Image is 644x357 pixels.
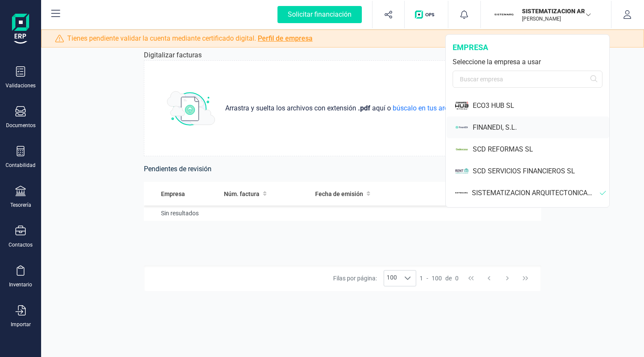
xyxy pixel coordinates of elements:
[473,122,609,133] div: FINANEDI, S.L.
[384,271,400,286] span: 100
[432,274,442,283] span: 100
[455,120,468,135] img: FI
[161,190,185,198] span: Empresa
[12,14,29,41] img: Logo Finanedi
[481,270,497,286] button: Previous Page
[522,15,590,22] p: [PERSON_NAME]
[167,91,215,125] img: subir_archivo
[333,270,416,286] div: Filas por página:
[455,185,468,200] img: SI
[358,104,370,112] strong: .pdf
[225,103,358,113] span: Arrastra y suelta los archivos con extensión
[10,202,31,208] div: Tesorería
[6,82,36,89] div: Validaciones
[517,270,534,286] button: Last Page
[473,166,609,176] div: SCD SERVICIOS FINANCIEROS SL
[473,144,609,155] div: SCD REFORMAS SL
[453,42,602,54] div: empresa
[499,270,516,286] button: Next Page
[144,50,202,60] p: Digitalizar facturas
[522,7,590,15] p: SISTEMATIZACION ARQUITECTONICA EN REFORMAS SL
[453,57,602,67] div: Seleccione la empresa a usar
[6,162,36,169] div: Contabilidad
[491,1,601,28] button: SISISTEMATIZACION ARQUITECTONICA EN REFORMAS SL[PERSON_NAME]
[455,164,468,178] img: SC
[473,101,609,111] div: ECO3 HUB SL
[410,1,443,28] button: Logo de OPS
[315,190,363,198] span: Fecha de emisión
[277,6,362,23] div: Solicitar financiación
[415,10,438,19] img: Logo de OPS
[144,205,541,221] td: Sin resultados
[453,71,602,88] input: Buscar empresa
[495,5,513,24] img: SI
[11,321,31,328] div: Importar
[420,274,459,283] div: -
[463,270,479,286] button: First Page
[9,241,33,248] div: Contactos
[445,274,452,283] span: de
[222,103,519,113] p: aquí o (máximo ) .
[472,188,600,198] div: SISTEMATIZACION ARQUITECTONICA EN REFORMAS SL
[391,104,466,112] span: búscalo en tus archivos
[420,274,423,283] span: 1
[258,34,313,42] a: Perfil de empresa
[267,1,372,28] button: Solicitar financiación
[67,33,313,44] span: Tienes pendiente validar la cuenta mediante certificado digital.
[455,274,459,283] span: 0
[9,281,32,288] div: Inventario
[144,163,541,175] h6: Pendientes de revisión
[455,142,468,157] img: SC
[224,190,259,198] span: Núm. factura
[6,122,36,129] div: Documentos
[455,98,468,113] img: EC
